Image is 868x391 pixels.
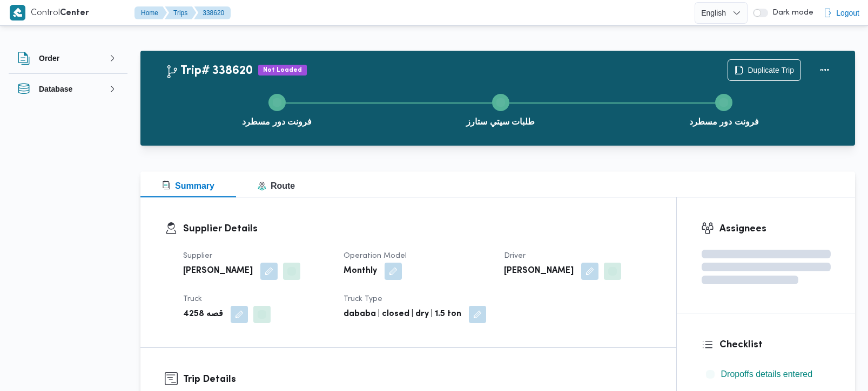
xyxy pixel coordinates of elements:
button: Dropoffs details entered [702,366,831,383]
button: Home [134,6,167,19]
h3: Supplier Details [183,222,652,236]
h3: Trip Details [183,372,652,387]
span: Route [258,181,295,190]
span: Supplier [183,252,212,259]
h3: Database [39,83,72,95]
b: Not Loaded [263,67,302,73]
b: [PERSON_NAME] [183,265,253,278]
button: 338620 [194,6,231,19]
button: Duplicate Trip [728,59,801,81]
svg: Step 1 is complete [273,98,281,107]
span: فرونت دور مسطرد [242,115,312,128]
h3: Checklist [719,338,831,352]
h3: Assignees [719,222,831,236]
button: Trips [165,6,196,19]
span: Truck Type [344,296,382,303]
button: Order [17,52,119,65]
span: Operation Model [344,252,407,259]
b: [PERSON_NAME] [504,265,574,278]
span: فرونت دور مسطرد [689,115,759,128]
h2: Trip# 338620 [165,64,253,78]
button: Logout [819,2,864,24]
h3: Order [39,52,59,65]
span: Truck [183,296,202,303]
button: Actions [814,59,836,81]
button: فرونت دور مسطرد [165,81,389,137]
img: X8yXhbKr1z7QwAAAABJRU5ErkJggg== [10,5,25,20]
span: Not Loaded [258,65,307,76]
b: Monthly [344,265,377,278]
span: Driver [504,252,526,259]
b: قصه 4258 [183,308,223,321]
svg: Step 2 is complete [496,98,505,107]
span: Duplicate Trip [748,64,794,77]
svg: Step 3 is complete [719,98,728,107]
span: Logout [836,6,859,19]
span: Dark mode [768,9,813,17]
span: Summary [162,181,214,190]
span: Dropoffs details entered [721,369,813,379]
b: dababa | closed | dry | 1.5 ton [344,308,461,321]
button: فرونت دور مسطرد [612,81,836,137]
b: Center [60,9,89,17]
button: Database [17,83,119,95]
span: Dropoffs details entered [721,368,813,381]
span: طلبات سيتي ستارز [466,115,535,128]
button: طلبات سيتي ستارز [389,81,613,137]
